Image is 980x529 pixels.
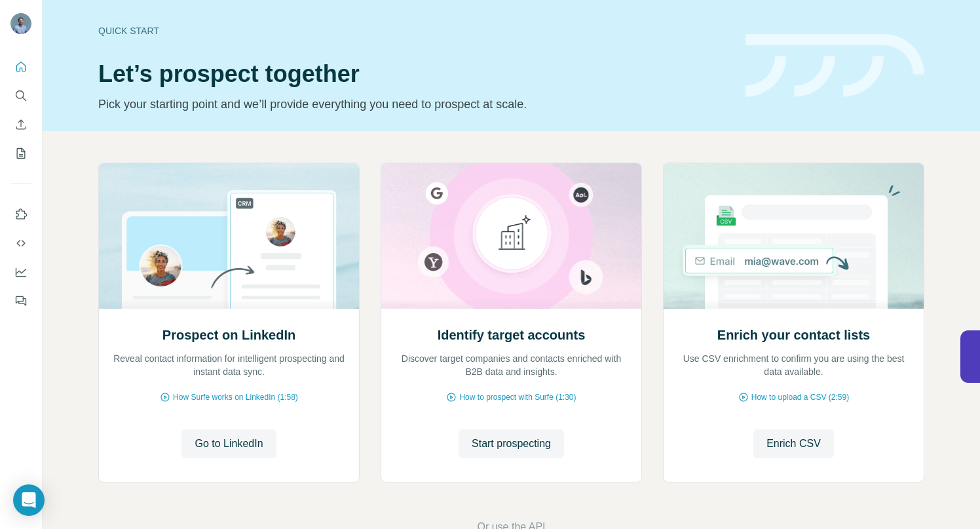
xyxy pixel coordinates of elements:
p: Pick your starting point and we’ll provide everything you need to prospect at scale. [98,95,730,113]
img: Identify target accounts [381,163,642,309]
button: Use Surfe on LinkedIn [10,203,31,226]
button: Start prospecting [459,429,564,458]
img: Avatar [10,13,31,34]
h1: Let’s prospect together [98,61,730,87]
img: Prospect on LinkedIn [98,163,360,309]
button: My lists [10,142,31,165]
img: Enrich your contact lists [663,163,924,309]
span: How to prospect with Surfe (1:30) [459,391,576,403]
span: Start prospecting [472,436,551,452]
h2: Identify target accounts [438,326,586,344]
div: Open Intercom Messenger [13,484,45,516]
button: Feedback [10,289,31,313]
p: Reveal contact information for intelligent prospecting and instant data sync. [112,352,346,378]
span: Enrich CSV [766,436,821,452]
button: Search [10,84,31,108]
p: Use CSV enrichment to confirm you are using the best data available. [677,352,911,378]
button: Use Surfe API [10,231,31,255]
span: Go to LinkedIn [195,436,263,452]
h2: Prospect on LinkedIn [162,326,295,344]
span: How Surfe works on LinkedIn (1:58) [173,391,298,403]
button: Enrich CSV [753,429,834,458]
h2: Enrich your contact lists [717,326,870,344]
span: How to upload a CSV (2:59) [751,391,849,403]
button: Quick start [10,55,31,79]
p: Discover target companies and contacts enriched with B2B data and insights. [394,352,628,378]
button: Enrich CSV [10,113,31,136]
img: banner [745,34,924,98]
div: Quick start [98,24,730,37]
button: Go to LinkedIn [181,429,276,458]
button: Dashboard [10,260,31,284]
